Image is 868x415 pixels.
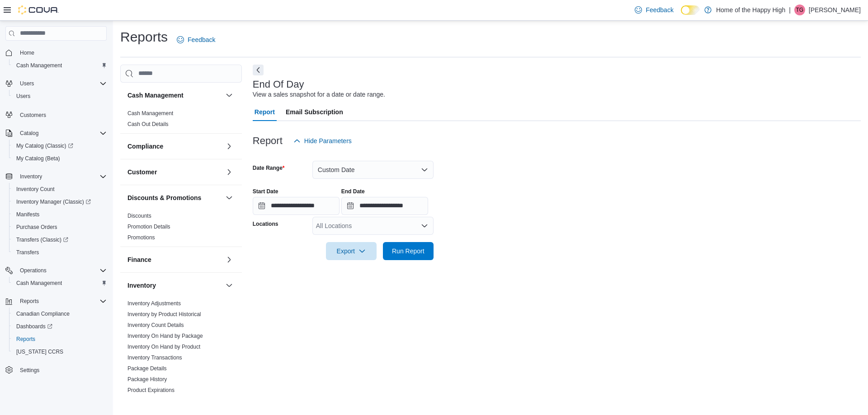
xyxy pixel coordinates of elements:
button: Run Report [383,242,434,260]
button: Next [253,65,264,75]
span: Users [16,78,107,89]
a: Product Expirations [127,387,175,393]
label: Start Date [253,188,278,195]
button: Inventory [127,281,222,290]
span: [US_STATE] CCRS [16,348,63,355]
img: Cova [18,5,59,14]
button: Operations [2,264,110,277]
span: TG [796,5,804,15]
input: Press the down key to open a popover containing a calendar. [253,197,340,215]
p: | [789,5,791,15]
span: Canadian Compliance [13,308,107,319]
button: Compliance [127,142,222,151]
a: Promotion Details [127,224,170,230]
p: Home of the Happy High [716,5,785,15]
button: Customers [2,108,110,121]
label: End Date [341,188,365,195]
label: Locations [253,220,278,228]
span: Dark Mode [681,15,681,15]
button: Export [326,242,377,260]
span: Dashboards [16,323,52,330]
button: Customer [224,167,235,177]
div: Cash Management [120,108,242,133]
span: Package Details [127,365,167,372]
h3: Cash Management [127,91,184,100]
a: Inventory Transactions [127,354,182,361]
a: Transfers (Classic) [9,233,110,246]
span: Cash Out Details [127,121,169,128]
span: Inventory Transactions [127,354,182,361]
span: Inventory On Hand by Package [127,332,203,340]
a: Discounts [127,213,151,219]
button: Users [9,90,110,103]
span: My Catalog (Beta) [13,153,107,164]
button: Canadian Compliance [9,308,110,320]
button: Users [16,78,38,89]
a: My Catalog (Classic) [13,140,77,151]
button: Inventory [2,170,110,183]
span: Settings [16,364,107,376]
a: Package Details [127,365,167,372]
h3: Customer [127,168,157,177]
span: Purchase Orders [13,222,107,233]
span: Hide Parameters [304,136,352,145]
a: Inventory On Hand by Product [127,344,200,350]
h3: Compliance [127,142,163,151]
span: Transfers [13,247,107,258]
button: Finance [224,254,235,265]
span: My Catalog (Beta) [16,155,60,162]
input: Dark Mode [681,5,700,15]
span: Inventory [16,171,107,182]
button: Cash Management [224,90,235,101]
span: Transfers [16,249,39,256]
span: Inventory Manager (Classic) [16,198,91,205]
button: Catalog [16,128,42,139]
a: Inventory by Product Historical [127,311,201,317]
span: Cash Management [13,278,107,289]
button: Reports [2,295,110,308]
button: Hide Parameters [290,132,355,150]
button: Inventory Count [9,183,110,196]
a: Inventory Count Details [127,322,184,328]
span: Home [16,47,107,58]
span: Promotions [127,234,155,241]
a: Users [13,91,34,102]
button: Custom Date [312,161,434,179]
span: Operations [16,265,107,276]
button: Operations [16,265,50,276]
span: Dashboards [13,321,107,332]
button: Manifests [9,208,110,221]
h3: Finance [127,255,151,264]
span: Purchase Orders [16,224,57,231]
span: Feedback [646,5,673,14]
span: Manifests [16,211,39,218]
div: Discounts & Promotions [120,210,242,247]
label: Date Range [253,164,285,172]
a: Settings [16,365,43,376]
nav: Complex example [5,42,107,400]
span: Users [13,91,107,102]
span: My Catalog (Classic) [16,142,73,149]
a: Feedback [173,31,219,49]
button: Transfers [9,246,110,259]
button: Reports [9,333,110,345]
a: My Catalog (Beta) [13,153,64,164]
span: Manifests [13,209,107,220]
a: Dashboards [13,321,56,332]
span: Promotion Details [127,223,170,230]
a: Inventory Manager (Classic) [13,196,94,207]
span: Washington CCRS [13,346,107,357]
a: Promotions [127,234,155,241]
span: My Catalog (Classic) [13,140,107,151]
a: Inventory Manager (Classic) [9,196,110,208]
span: Email Subscription [286,103,343,121]
a: Purchase Orders [13,222,61,233]
span: Reports [16,336,35,343]
button: Customer [127,168,222,177]
span: Customers [16,109,107,120]
span: Transfers (Classic) [13,234,107,245]
div: Takara Grant [794,5,805,15]
button: Cash Management [9,59,110,72]
a: Package History [127,376,167,382]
